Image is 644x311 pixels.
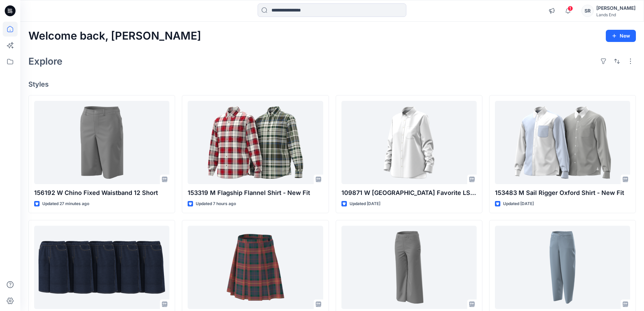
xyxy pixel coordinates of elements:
[341,188,477,198] p: 109871 W [GEOGRAPHIC_DATA] Favorite LS Shirt
[503,200,534,207] p: Updated [DATE]
[581,5,594,17] div: SR
[28,80,636,88] h4: Styles
[188,188,323,198] p: 153319 M Flagship Flannel Shirt - New Fit
[34,226,169,309] a: 155847 W Starfish Knit Denim HR 12 Bermuda Short
[568,6,573,11] span: 1
[196,200,236,207] p: Updated 7 hours ago
[42,200,89,207] p: Updated 27 minutes ago
[341,226,477,309] a: 155805 W KA Chino HR 5 Pocket Wide Leg Crop Pants
[606,30,636,42] button: New
[596,12,636,17] div: Lands End
[495,226,630,309] a: 155749 W EU Coastal Corduroy HR Barrel Leg Pant-Fit
[188,101,323,184] a: 153319 M Flagship Flannel Shirt - New Fit
[34,188,169,198] p: 156192 W Chino Fixed Waistband 12 Short
[341,101,477,184] a: 109871 W Oxford Favorite LS Shirt
[28,56,63,67] h2: Explore
[188,226,323,309] a: 111600 Uniform Custom Plaid Box Pleat Skirt Top Of Knee
[28,30,201,42] h2: Welcome back, [PERSON_NAME]
[350,200,380,207] p: Updated [DATE]
[596,4,636,12] div: [PERSON_NAME]
[495,188,630,198] p: 153483 M Sail Rigger Oxford Shirt - New Fit
[34,101,169,184] a: 156192 W Chino Fixed Waistband 12 Short
[495,101,630,184] a: 153483 M Sail Rigger Oxford Shirt - New Fit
